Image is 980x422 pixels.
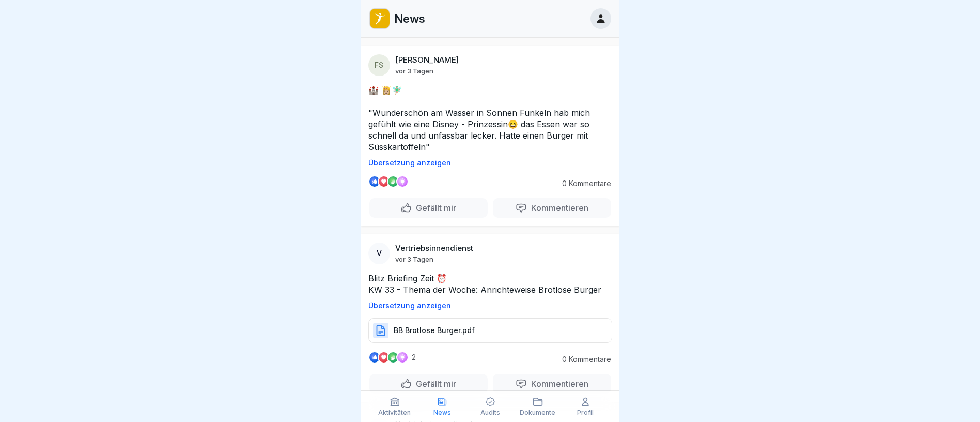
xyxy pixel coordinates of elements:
[395,67,433,75] p: vor 3 Tagen
[394,12,425,25] p: News
[378,409,411,416] p: Aktivitäten
[412,379,456,389] p: Gefällt mir
[368,84,612,153] p: 🏰 👸🏼🧚🏼‍♂️ "Wunderschön am Wasser in Sonnen Funkeln hab mich gefühlt wie eine Disney - Prinzessin😆...
[368,54,390,76] div: FS
[527,379,588,389] p: Kommentieren
[395,55,459,65] p: [PERSON_NAME]
[480,409,500,416] p: Audits
[368,159,612,167] p: Übersetzung anzeigen
[395,244,473,253] p: Vertriebsinnendienst
[370,9,390,28] img: oo2rwhh5g6mqyfqxhtbddxvd.png
[554,355,611,364] p: 0 Kommentare
[412,353,416,361] p: 2
[368,302,612,310] p: Übersetzung anzeigen
[412,203,456,213] p: Gefällt mir
[433,409,451,416] p: News
[395,255,433,263] p: vor 3 Tagen
[577,409,594,416] p: Profil
[368,273,612,295] p: Blitz Briefing Zeit ⏰ KW 33 - Thema der Woche: Anrichteweise Brotlose Burger
[368,330,612,340] a: BB Brotlose Burger.pdf
[368,243,390,264] div: V
[394,325,475,336] p: BB Brotlose Burger.pdf
[554,179,611,188] p: 0 Kommentare
[527,203,588,213] p: Kommentieren
[520,409,555,416] p: Dokumente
